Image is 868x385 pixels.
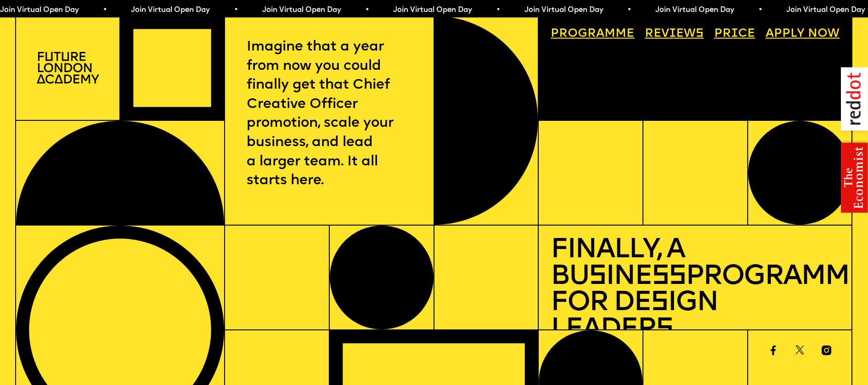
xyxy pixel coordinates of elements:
[652,263,686,291] span: ss
[247,38,411,191] p: Imagine that a year from now you could finally get that Chief Creative Officer promotion, scale y...
[766,28,774,40] span: A
[758,6,762,14] span: •
[365,6,369,14] span: •
[496,6,500,14] span: •
[656,316,673,344] span: s
[551,238,840,343] h1: Finally, a Bu ine Programme for De ign Leader
[234,6,238,14] span: •
[596,28,604,40] span: a
[651,289,668,317] span: s
[639,22,710,46] a: Reviews
[545,22,640,46] a: Programme
[760,22,845,46] a: Apply now
[103,6,107,14] span: •
[589,263,606,291] span: s
[627,6,631,14] span: •
[708,22,761,46] a: Price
